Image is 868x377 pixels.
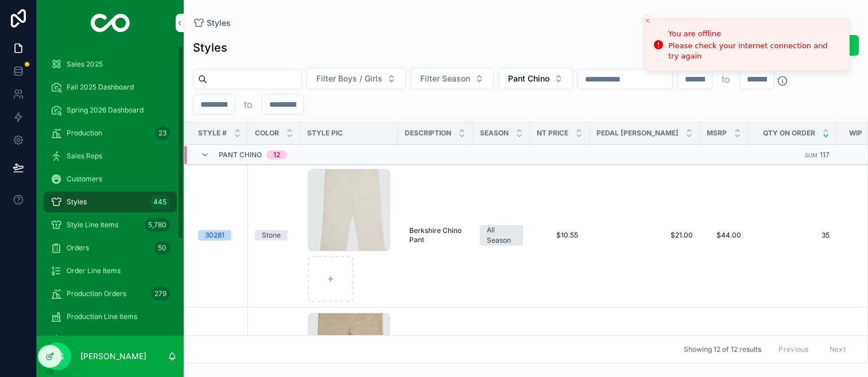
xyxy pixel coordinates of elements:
[44,54,177,75] a: Sales 2025
[44,215,177,235] a: Style Line Items5,780
[409,226,462,244] span: Berkshire Chino Pant
[67,106,144,115] span: Spring 2026 Dashboard
[316,73,382,84] span: Filter Boys / Girls
[198,230,241,240] a: 30281
[307,129,343,138] span: Style Pic
[405,129,451,138] span: Description
[44,77,177,98] a: Fall 2025 Dashboard
[44,238,177,258] a: Orders50
[684,345,761,354] span: Showing 12 of 12 results
[44,192,177,212] a: Styles445
[37,46,184,336] div: scrollable content
[755,231,830,240] a: 35
[596,129,679,138] span: Pedal [PERSON_NAME]
[44,261,177,281] a: Order Line Items
[67,60,103,69] span: Sales 2025
[154,241,170,255] div: 50
[205,230,224,240] div: 30281
[820,150,830,159] span: 117
[410,68,494,90] button: Select Button
[44,100,177,121] a: Spring 2026 Dashboard
[707,231,741,240] a: $44.00
[150,195,170,209] div: 445
[498,68,573,90] button: Select Button
[722,72,730,86] p: to
[849,129,862,138] span: WIP
[155,126,170,140] div: 23
[805,152,817,158] small: Sum
[67,83,134,92] span: Fall 2025 Dashboard
[198,129,227,138] span: Style #
[480,129,509,138] span: Season
[193,17,231,29] a: Styles
[44,146,177,166] a: Sales Reps
[67,243,89,252] span: Orders
[67,220,118,230] span: Style Line Items
[67,151,102,161] span: Sales Reps
[255,129,279,138] span: Color
[44,123,177,143] a: Production23
[707,129,727,138] span: MSRP
[668,41,840,61] div: Please check your internet connection and try again
[67,289,126,298] span: Production Orders
[80,351,146,362] p: [PERSON_NAME]
[67,335,94,344] span: Invoices
[255,230,293,240] a: Stone
[244,98,253,111] p: to
[91,14,130,32] img: App logo
[67,312,137,321] span: Production Line Items
[307,68,406,90] button: Select Button
[145,218,170,232] div: 5,780
[508,73,549,84] span: Pant Chino
[537,129,568,138] span: NT Price
[420,73,470,84] span: Filter Season
[67,129,102,138] span: Production
[596,231,693,240] a: $21.00
[487,225,516,246] div: All Season
[541,231,578,240] span: $10.55
[44,306,177,327] a: Production Line Items
[273,150,280,160] div: 12
[763,129,815,138] span: Qty on Order
[207,17,231,29] span: Styles
[44,283,177,304] a: Production Orders279
[44,169,177,189] a: Customers
[480,225,523,246] a: All Season
[262,230,281,240] div: Stone
[67,174,102,184] span: Customers
[405,221,466,249] a: Berkshire Chino Pant
[537,226,583,244] a: $10.55
[219,150,262,160] span: Pant Chino
[67,266,121,275] span: Order Line Items
[151,287,170,301] div: 279
[44,329,177,350] a: Invoices
[668,28,840,40] div: You are offline
[67,197,87,207] span: Styles
[642,15,653,26] button: Close toast
[193,40,227,56] h1: Styles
